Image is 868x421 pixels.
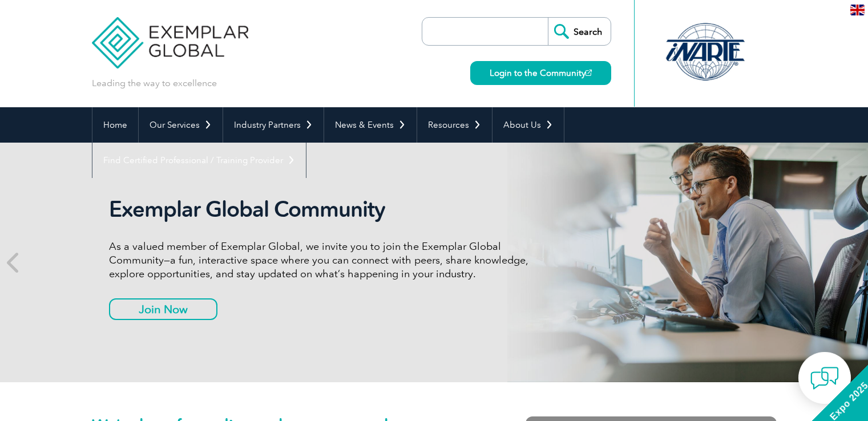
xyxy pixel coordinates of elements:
a: Our Services [139,107,223,143]
p: Leading the way to excellence [92,77,217,90]
input: Search [548,18,611,45]
a: Resources [417,107,492,143]
a: Find Certified Professional / Training Provider [92,143,306,178]
a: Join Now [109,298,217,320]
a: News & Events [324,107,417,143]
a: Industry Partners [223,107,324,143]
img: contact-chat.png [810,364,839,392]
a: About Us [492,107,564,143]
img: open_square.png [586,70,592,76]
h2: Exemplar Global Community [109,196,537,222]
img: en [850,5,865,15]
p: As a valued member of Exemplar Global, we invite you to join the Exemplar Global Community—a fun,... [109,240,537,281]
a: Home [92,107,138,143]
a: Login to the Community [470,61,611,85]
